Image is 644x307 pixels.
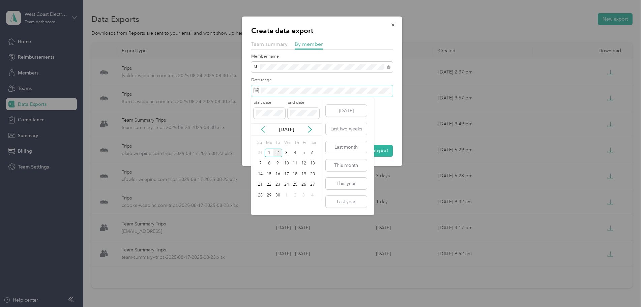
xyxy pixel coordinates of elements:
[283,138,291,148] div: We
[291,191,299,199] div: 2
[308,159,317,168] div: 13
[265,181,273,189] div: 22
[273,170,282,178] div: 16
[326,141,367,153] button: Last month
[299,149,308,157] div: 5
[282,181,291,189] div: 24
[326,178,367,189] button: This year
[273,149,282,157] div: 2
[311,138,317,148] div: Sa
[273,159,282,168] div: 9
[265,170,273,178] div: 15
[251,26,393,35] p: Create data export
[265,138,272,148] div: Mo
[254,100,285,106] label: Start date
[293,138,299,148] div: Th
[251,41,288,47] span: Team summary
[282,170,291,178] div: 17
[291,149,299,157] div: 4
[272,126,301,133] p: [DATE]
[273,191,282,199] div: 30
[291,181,299,189] div: 25
[308,170,317,178] div: 20
[256,191,265,199] div: 28
[265,191,273,199] div: 29
[308,181,317,189] div: 27
[265,149,273,157] div: 1
[251,54,393,60] label: Member name
[302,138,308,148] div: Fr
[326,105,367,117] button: [DATE]
[256,181,265,189] div: 21
[326,159,367,171] button: This month
[299,181,308,189] div: 26
[273,181,282,189] div: 23
[291,170,299,178] div: 18
[256,170,265,178] div: 14
[282,159,291,168] div: 10
[265,159,273,168] div: 8
[299,191,308,199] div: 3
[251,77,393,83] label: Date range
[256,138,263,148] div: Su
[326,196,367,208] button: Last year
[308,191,317,199] div: 4
[308,149,317,157] div: 6
[282,191,291,199] div: 1
[299,170,308,178] div: 19
[256,149,265,157] div: 31
[256,159,265,168] div: 7
[282,149,291,157] div: 3
[274,138,281,148] div: Tu
[288,100,319,106] label: End date
[606,269,644,307] iframe: Everlance-gr Chat Button Frame
[326,123,367,135] button: Last two weeks
[299,159,308,168] div: 12
[295,41,323,47] span: By member
[291,159,299,168] div: 11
